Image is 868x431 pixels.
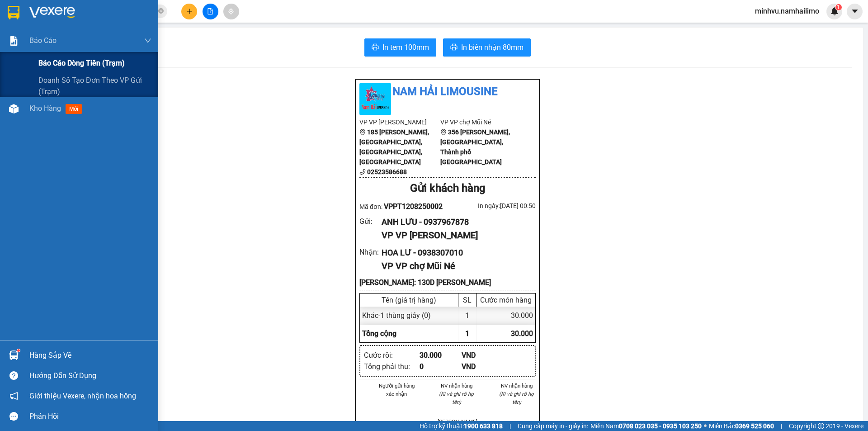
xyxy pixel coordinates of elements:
span: 30.000 [511,329,533,338]
i: (Kí và ghi rõ họ tên) [499,391,534,405]
span: caret-down [851,7,859,15]
span: notification [9,392,18,400]
li: NV nhận hàng [497,382,536,390]
div: 30.000 [420,350,462,361]
li: Nam Hải Limousine [359,83,536,100]
button: caret-down [847,4,863,19]
span: file-add [207,8,213,14]
div: HOA LƯ [86,29,189,40]
span: Tổng cộng [362,329,396,338]
div: VND [462,350,504,361]
button: printerIn tem 100mm [364,38,436,57]
li: VP VP chợ Mũi Né [440,117,521,127]
strong: 1900 633 818 [464,422,503,430]
div: Gửi : [359,216,382,227]
div: 0938307010 [86,40,189,53]
img: icon-new-feature [830,7,839,15]
img: solution-icon [9,36,19,46]
button: aim [223,4,239,19]
span: copyright [818,423,824,429]
sup: 1 [17,349,20,352]
span: DĐ: [86,58,99,67]
sup: 1 [835,4,842,10]
button: printerIn biên nhận 80mm [443,38,531,57]
div: [PERSON_NAME]: 130D [PERSON_NAME] [359,277,536,288]
span: message [9,412,18,421]
span: Cung cấp máy in - giấy in: [518,421,588,431]
span: In tem 100mm [382,42,429,53]
div: VP [GEOGRAPHIC_DATA] [86,8,189,29]
li: [PERSON_NAME] [438,417,476,426]
span: ⚪️ [704,424,707,428]
div: Hướng dẫn sử dụng [29,369,151,383]
span: In biên nhận 80mm [461,42,524,53]
div: HOA LƯ - 0938307010 [382,246,528,259]
span: Miền Bắc [709,421,774,431]
span: environment [359,129,366,135]
div: Hàng sắp về [29,349,151,362]
div: Mã đơn: [359,201,448,212]
button: file-add [203,4,218,19]
div: 0937967878 [8,40,80,53]
span: 1 [837,4,840,10]
span: phone [359,169,366,175]
button: plus [181,4,197,19]
div: Tên (giá trị hàng) [362,296,456,304]
img: warehouse-icon [9,350,19,360]
b: 185 [PERSON_NAME], [GEOGRAPHIC_DATA], [GEOGRAPHIC_DATA], [GEOGRAPHIC_DATA] [359,128,429,166]
div: ANH LƯU [8,29,80,40]
span: close-circle [158,7,164,16]
strong: 0369 525 060 [735,422,774,430]
span: Doanh số tạo đơn theo VP gửi (trạm) [38,75,151,97]
span: 1 [465,329,469,338]
span: Báo cáo dòng tiền (trạm) [38,57,125,69]
span: Nhận: [86,9,108,18]
div: Nhận : [359,246,382,258]
li: NV nhận hàng [438,382,476,390]
div: Gửi khách hàng [359,180,536,197]
b: 356 [PERSON_NAME], [GEOGRAPHIC_DATA], Thành phố [GEOGRAPHIC_DATA] [440,128,510,166]
div: Cước món hàng [479,296,533,304]
span: VPPT1208250002 [384,202,443,211]
span: aim [228,8,234,14]
span: Giới thiệu Vexere, nhận hoa hồng [29,390,136,402]
span: printer [450,43,458,52]
span: Kho hàng [29,104,61,113]
span: Hỗ trợ kỹ thuật: [420,421,503,431]
span: down [144,37,151,44]
div: Cước rồi : [364,350,420,361]
i: (Kí và ghi rõ họ tên) [439,391,474,405]
span: close-circle [158,8,164,14]
div: VP VP [PERSON_NAME] [382,228,528,242]
div: Tổng phải thu : [364,361,420,372]
img: logo.jpg [359,83,391,115]
div: VND [462,361,504,372]
strong: 0708 023 035 - 0935 103 250 [619,422,702,430]
img: warehouse-icon [9,104,19,114]
span: question-circle [9,371,18,380]
span: minhvu.namhailimo [748,5,826,17]
span: printer [372,43,379,52]
span: environment [440,129,447,135]
div: 30.000 [476,307,535,324]
span: mới [66,104,82,114]
b: 02523586688 [367,168,407,175]
span: plus [186,8,193,14]
span: | [781,421,782,431]
span: Miền Nam [590,421,702,431]
div: In ngày: [DATE] 00:50 [448,201,536,211]
span: Khác - 1 thùng giấy (0) [362,311,431,320]
div: Phản hồi [29,410,151,423]
span: Gửi: [8,9,22,18]
li: Người gửi hàng xác nhận [377,382,416,398]
div: VP [PERSON_NAME] [8,8,80,29]
div: 1 [458,307,476,324]
li: VP VP [PERSON_NAME] [359,117,440,127]
span: Báo cáo [29,35,57,46]
span: | [509,421,511,431]
div: 0 [420,361,462,372]
div: ANH LƯU - 0937967878 [382,216,528,228]
div: SL [461,296,474,304]
img: logo-vxr [8,6,19,19]
div: VP VP chợ Mũi Né [382,259,528,273]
